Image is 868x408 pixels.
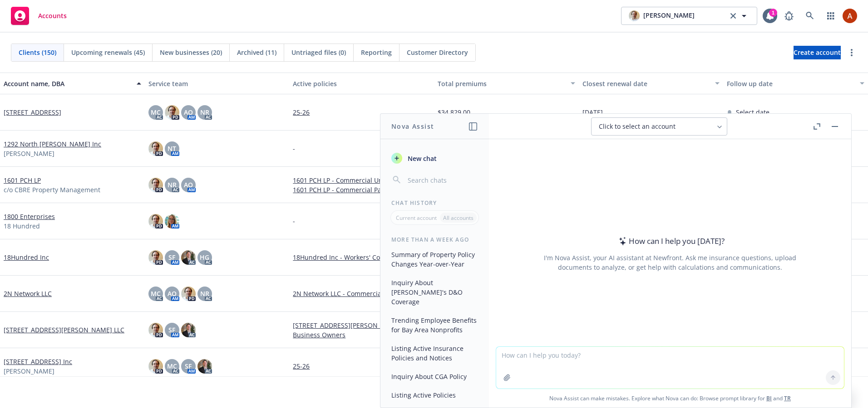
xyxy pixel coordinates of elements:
[167,361,177,371] span: MC
[181,250,196,265] img: photo
[407,48,468,57] span: Customer Directory
[168,180,177,189] span: NR
[388,150,482,166] button: New chat
[19,48,56,57] span: Clients (150)
[293,107,430,117] a: 25-26
[181,287,196,301] img: photo
[148,141,163,156] img: photo
[728,10,739,21] a: clear selection
[148,323,163,337] img: photo
[148,79,286,88] div: Service team
[4,107,61,117] a: [STREET_ADDRESS]
[293,175,430,185] a: 1601 PCH LP - Commercial Umbrella
[582,107,603,117] span: [DATE]
[542,253,798,272] div: I'm Nova Assist, your AI assistant at Newfront. Ask me insurance questions, upload documents to a...
[4,79,131,88] div: Account name, DBA
[168,253,175,262] span: SF
[388,369,482,384] button: Inquiry About CGA Policy
[148,359,163,374] img: photo
[629,10,640,21] img: photo
[4,175,41,185] a: 1601 PCH LP
[361,48,392,57] span: Reporting
[599,122,676,131] span: Click to select an account
[4,185,100,194] span: c/o CBRE Property Management
[391,121,434,131] h1: Nova Assist
[160,48,222,57] span: New businesses (20)
[293,79,430,88] div: Active policies
[165,105,179,120] img: photo
[185,361,192,371] span: SF
[148,214,163,228] img: photo
[200,107,209,117] span: NR
[388,313,482,337] button: Trending Employee Benefits for Bay Area Nonprofits
[291,48,346,57] span: Untriaged files (0)
[794,44,841,61] span: Create account
[794,46,841,59] a: Create account
[293,185,430,194] a: 1601 PCH LP - Commercial Package
[200,253,209,262] span: HG
[582,79,710,88] div: Closest renewal date
[591,117,727,136] button: Click to select an account
[493,389,848,408] span: Nova Assist can make mistakes. Explore what Nova can do: Browse prompt library for and
[380,236,489,243] div: More than a week ago
[443,214,473,222] p: All accounts
[727,79,854,88] div: Follow up date
[148,250,163,265] img: photo
[843,9,857,23] img: photo
[145,73,290,94] button: Service team
[4,221,40,231] span: 18 Hundred
[801,7,819,25] a: Search
[4,212,55,221] a: 1800 Enterprises
[184,107,193,117] span: AO
[438,79,565,88] div: Total premiums
[438,107,470,117] span: $34,829.00
[822,7,840,25] a: Switch app
[388,341,482,365] button: Listing Active Insurance Policies and Notices
[184,180,193,189] span: AO
[200,289,209,298] span: NR
[4,357,72,366] a: [STREET_ADDRESS] Inc
[197,359,212,374] img: photo
[7,3,70,29] a: Accounts
[71,48,145,57] span: Upcoming renewals (45)
[780,7,798,25] a: Report a Bug
[293,321,430,340] a: [STREET_ADDRESS][PERSON_NAME] LLC - Business Owners
[616,235,725,247] div: How can I help you [DATE]?
[151,289,161,298] span: MC
[4,289,52,298] a: 2N Network LLC
[168,289,177,298] span: AO
[769,9,777,17] div: 1
[643,10,695,21] span: [PERSON_NAME]
[846,47,857,58] a: more
[293,289,430,298] a: 2N Network LLC - Commercial Package
[237,48,276,57] span: Archived (11)
[38,12,67,19] span: Accounts
[4,139,101,149] a: 1292 North [PERSON_NAME] Inc
[293,361,430,371] a: 25-26
[181,323,196,337] img: photo
[289,73,434,94] button: Active policies
[148,178,163,192] img: photo
[380,199,489,207] div: Chat History
[766,394,772,402] a: BI
[579,73,724,94] button: Closest renewal date
[4,325,124,335] a: [STREET_ADDRESS][PERSON_NAME] LLC
[293,216,295,226] span: -
[784,394,791,402] a: TR
[168,144,176,153] span: NT
[736,107,769,117] span: Select date
[4,149,54,158] span: [PERSON_NAME]
[388,247,482,272] button: Summary of Property Policy Changes Year-over-Year
[168,325,175,335] span: SF
[406,174,478,186] input: Search chats
[388,388,482,403] button: Listing Active Policies
[388,275,482,309] button: Inquiry About [PERSON_NAME]'s D&O Coverage
[293,144,295,153] span: -
[165,214,179,228] img: photo
[4,366,54,376] span: [PERSON_NAME]
[293,253,430,262] a: 18Hundred Inc - Workers' Compensation
[406,154,437,163] span: New chat
[151,107,161,117] span: MC
[621,7,757,25] button: photo[PERSON_NAME]clear selection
